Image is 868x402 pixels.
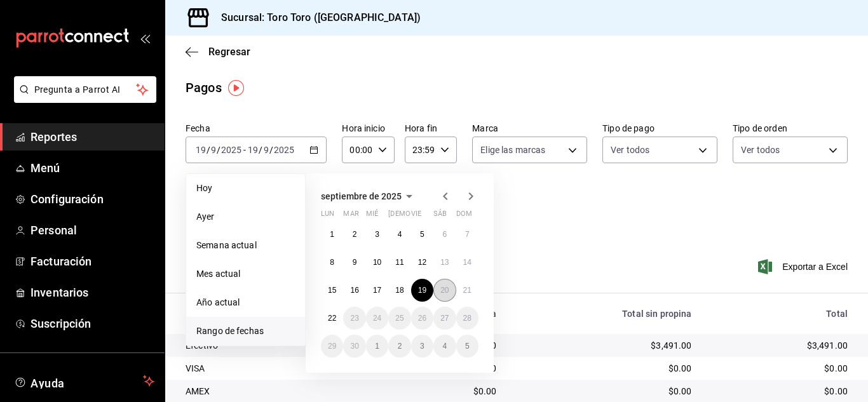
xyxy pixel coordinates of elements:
label: Tipo de pago [602,124,717,133]
abbr: 15 de septiembre de 2025 [328,286,336,295]
span: Configuración [31,191,154,208]
span: Ver todos [611,144,649,156]
button: 6 de septiembre de 2025 [433,223,456,246]
span: Rango de fechas [196,325,295,338]
abbr: 25 de septiembre de 2025 [395,314,403,323]
abbr: 30 de septiembre de 2025 [350,342,358,351]
div: AMEX [186,385,379,398]
label: Hora inicio [342,124,394,133]
abbr: 8 de septiembre de 2025 [330,258,334,267]
abbr: 13 de septiembre de 2025 [440,258,449,267]
button: open_drawer_menu [140,33,150,43]
abbr: 3 de septiembre de 2025 [375,230,379,239]
abbr: 9 de septiembre de 2025 [353,258,357,267]
h3: Sucursal: Toro Toro ([GEOGRAPHIC_DATA]) [211,10,421,25]
abbr: 27 de septiembre de 2025 [440,314,449,323]
abbr: sábado [433,210,447,223]
span: / [217,145,220,155]
button: 28 de septiembre de 2025 [456,307,478,330]
button: 29 de septiembre de 2025 [321,335,343,358]
abbr: 10 de septiembre de 2025 [373,258,381,267]
div: $0.00 [517,362,692,375]
div: $3,491.00 [517,339,692,352]
abbr: 19 de septiembre de 2025 [418,286,426,295]
span: - [243,145,246,155]
button: 8 de septiembre de 2025 [321,251,343,274]
span: Ayer [196,210,295,224]
abbr: 6 de septiembre de 2025 [442,230,447,239]
abbr: 12 de septiembre de 2025 [418,258,426,267]
input: -- [210,145,217,155]
span: septiembre de 2025 [321,191,402,201]
abbr: domingo [456,210,472,223]
abbr: 28 de septiembre de 2025 [463,314,471,323]
abbr: 5 de septiembre de 2025 [420,230,424,239]
button: 21 de septiembre de 2025 [456,279,478,302]
input: -- [247,145,259,155]
input: ---- [273,145,295,155]
span: Ayuda [31,373,138,389]
button: 9 de septiembre de 2025 [343,251,365,274]
span: Facturación [31,253,154,270]
abbr: 4 de septiembre de 2025 [398,230,402,239]
button: 1 de octubre de 2025 [366,335,388,358]
span: / [207,145,210,155]
button: 11 de septiembre de 2025 [388,251,410,274]
button: 4 de septiembre de 2025 [388,223,410,246]
img: Tooltip marker [228,80,244,96]
button: 26 de septiembre de 2025 [411,307,433,330]
input: ---- [220,145,242,155]
label: Marca [472,124,587,133]
abbr: 26 de septiembre de 2025 [418,314,426,323]
button: 25 de septiembre de 2025 [388,307,410,330]
button: Exportar a Excel [761,259,848,274]
label: Hora fin [405,124,457,133]
button: 3 de septiembre de 2025 [366,223,388,246]
span: Inventarios [31,284,154,301]
button: 27 de septiembre de 2025 [433,307,456,330]
div: $0.00 [517,385,692,398]
button: 2 de septiembre de 2025 [343,223,365,246]
button: 20 de septiembre de 2025 [433,279,456,302]
span: Año actual [196,296,295,309]
div: $0.00 [400,385,496,398]
button: 23 de septiembre de 2025 [343,307,365,330]
span: / [269,145,273,155]
div: Total sin propina [517,309,692,319]
button: 5 de octubre de 2025 [456,335,478,358]
abbr: lunes [321,210,334,223]
abbr: 11 de septiembre de 2025 [395,258,403,267]
button: septiembre de 2025 [321,189,417,204]
div: $0.00 [712,385,848,398]
button: 16 de septiembre de 2025 [343,279,365,302]
button: 14 de septiembre de 2025 [456,251,478,274]
abbr: 14 de septiembre de 2025 [463,258,471,267]
abbr: 5 de octubre de 2025 [465,342,470,351]
abbr: 2 de octubre de 2025 [398,342,402,351]
span: Reportes [31,128,154,145]
abbr: 7 de septiembre de 2025 [465,230,470,239]
div: VISA [186,362,379,375]
abbr: jueves [388,210,463,223]
button: 7 de septiembre de 2025 [456,223,478,246]
button: 13 de septiembre de 2025 [433,251,456,274]
div: $3,491.00 [712,339,848,352]
label: Tipo de orden [733,124,848,133]
button: 3 de octubre de 2025 [411,335,433,358]
button: Regresar [186,46,250,58]
span: Elige las marcas [480,144,545,156]
span: Menú [31,159,154,177]
button: 2 de octubre de 2025 [388,335,410,358]
button: 19 de septiembre de 2025 [411,279,433,302]
abbr: 23 de septiembre de 2025 [350,314,358,323]
abbr: 3 de octubre de 2025 [420,342,424,351]
abbr: 1 de septiembre de 2025 [330,230,334,239]
button: Pregunta a Parrot AI [14,76,156,103]
button: 18 de septiembre de 2025 [388,279,410,302]
div: $0.00 [712,362,848,375]
div: Pagos [186,78,222,97]
abbr: 24 de septiembre de 2025 [373,314,381,323]
label: Fecha [186,124,327,133]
